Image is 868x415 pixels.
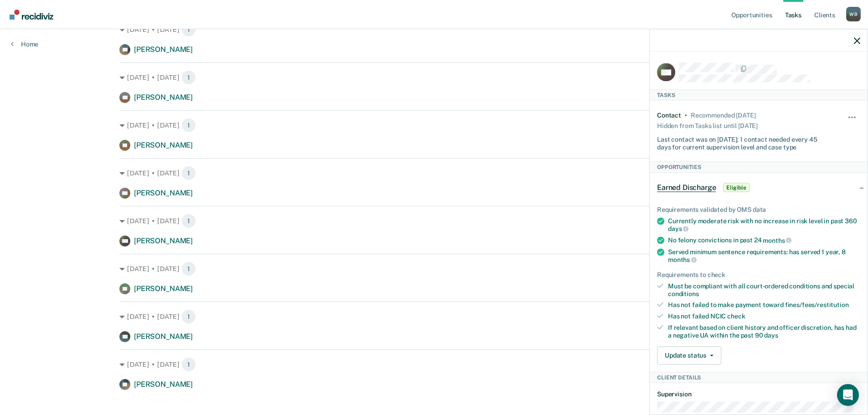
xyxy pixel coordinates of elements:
div: Must be compliant with all court-ordered conditions and special [668,282,860,297]
div: Last contact was on [DATE]; 1 contact needed every 45 days for current supervision level and case... [657,132,827,151]
span: [PERSON_NAME] [134,284,193,293]
div: No felony convictions in past 24 [668,236,860,244]
div: [DATE] • [DATE] [119,166,749,180]
span: [PERSON_NAME] [134,141,193,149]
div: Requirements validated by OMS data [657,205,860,213]
span: 1 [181,118,196,133]
span: [PERSON_NAME] [134,93,193,102]
span: months [668,256,697,263]
div: Requirements to check [657,271,860,278]
div: Hidden from Tasks list until [DATE] [657,119,758,132]
div: Open Intercom Messenger [837,384,859,406]
div: Has not failed to make payment toward [668,301,860,309]
div: Contact [657,111,681,119]
span: 1 [181,357,196,372]
img: Recidiviz [10,10,53,20]
span: [PERSON_NAME] [134,332,193,341]
span: 1 [181,70,196,85]
div: [DATE] • [DATE] [119,261,749,276]
span: check [727,313,745,320]
div: Currently moderate risk with no increase in risk level in past 360 [668,217,860,232]
span: days [668,225,688,232]
button: Update status [657,346,721,364]
span: [PERSON_NAME] [134,380,193,389]
span: [PERSON_NAME] [134,189,193,197]
div: Earned DischargeEligible [650,173,868,202]
span: months [763,236,791,244]
div: [DATE] • [DATE] [119,22,749,37]
span: 1 [181,261,196,276]
span: 1 [181,214,196,228]
button: Profile dropdown button [846,7,861,21]
div: W B [846,7,861,21]
div: [DATE] • [DATE] [119,357,749,372]
dt: Supervision [657,390,860,398]
div: Has not failed NCIC [668,313,860,320]
div: Client Details [650,372,868,383]
div: Served minimum sentence requirements: has served 1 year, 8 [668,248,860,263]
div: [DATE] • [DATE] [119,70,749,85]
span: [PERSON_NAME] [134,45,193,54]
a: Home [11,40,38,48]
div: Opportunities [650,162,868,173]
div: Recommended today [691,111,755,119]
span: 1 [181,309,196,324]
span: conditions [668,290,699,297]
div: Tasks [650,89,868,100]
span: 1 [181,22,196,37]
span: days [764,331,778,338]
div: • [685,111,687,119]
div: [DATE] • [DATE] [119,309,749,324]
span: Eligible [723,183,749,192]
div: [DATE] • [DATE] [119,118,749,133]
div: If relevant based on client history and officer discretion, has had a negative UA within the past 90 [668,323,860,339]
span: 1 [181,166,196,180]
div: [DATE] • [DATE] [119,214,749,228]
span: Earned Discharge [657,183,716,192]
span: [PERSON_NAME] [134,236,193,245]
span: fines/fees/restitution [785,301,849,308]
